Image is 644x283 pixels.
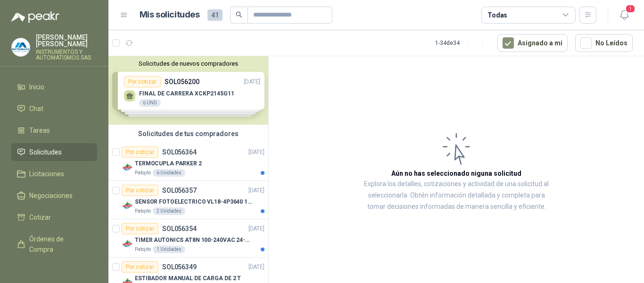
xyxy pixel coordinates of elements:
[162,225,197,232] p: SOL056354
[122,146,158,158] div: Por cotizar
[29,212,51,223] span: Cotizar
[162,187,197,194] p: SOL056357
[135,236,252,245] p: TIMER AUTONICS AT8N 100-240VAC 24-240VD
[11,187,97,205] a: Negociaciones
[108,125,268,143] div: Solicitudes de tus compradores
[11,78,97,96] a: Inicio
[248,148,264,157] p: [DATE]
[135,169,151,177] p: Patojito
[11,100,97,118] a: Chat
[122,162,133,173] img: Company Logo
[135,197,252,206] p: SENSOR FOTOELECTRICO VL18-4P3640 10-30
[11,121,97,139] a: Tareas
[112,60,264,67] button: Solicitudes de nuevos compradores
[435,35,490,51] div: 1 - 34 de 34
[625,4,636,13] span: 1
[29,125,50,136] span: Tareas
[135,159,202,168] p: TERMOCUPLA PARKER 2
[135,246,151,253] p: Patojito
[363,179,550,213] p: Explora los detalles, cotizaciones y actividad de una solicitud al seleccionarla. Obtén informaci...
[11,11,59,23] img: Logo peakr
[122,261,158,273] div: Por cotizar
[36,49,97,60] p: INSTRUMENTOS Y AUTOMATISMOS SAS
[29,169,64,179] span: Licitaciones
[122,223,158,234] div: Por cotizar
[162,264,197,270] p: SOL056349
[135,207,151,215] p: Patojito
[122,238,133,249] img: Company Logo
[207,9,223,21] span: 41
[36,34,97,47] p: [PERSON_NAME] [PERSON_NAME]
[140,8,200,22] h1: Mis solicitudes
[108,181,268,219] a: Por cotizarSOL056357[DATE] Company LogoSENSOR FOTOELECTRICO VL18-4P3640 10-30Patojito2 Unidades
[11,165,97,183] a: Licitaciones
[29,82,44,92] span: Inicio
[248,224,264,233] p: [DATE]
[616,7,633,24] button: 1
[135,274,241,283] p: ESTIBADOR MANUAL DE CARGA DE 2 T
[11,230,97,258] a: Órdenes de Compra
[497,34,568,52] button: Asignado a mi
[122,200,133,211] img: Company Logo
[122,185,158,196] div: Por cotizar
[29,190,73,201] span: Negociaciones
[29,234,88,255] span: Órdenes de Compra
[248,263,264,272] p: [DATE]
[11,208,97,226] a: Cotizar
[29,103,43,114] span: Chat
[108,219,268,257] a: Por cotizarSOL056354[DATE] Company LogoTIMER AUTONICS AT8N 100-240VAC 24-240VDPatojito1 Unidades
[248,186,264,195] p: [DATE]
[29,147,62,157] span: Solicitudes
[12,38,30,56] img: Company Logo
[108,143,268,181] a: Por cotizarSOL056364[DATE] Company LogoTERMOCUPLA PARKER 2Patojito6 Unidades
[575,34,633,52] button: No Leídos
[153,207,185,215] div: 2 Unidades
[153,169,185,177] div: 6 Unidades
[153,246,185,253] div: 1 Unidades
[11,143,97,161] a: Solicitudes
[236,11,242,18] span: search
[391,168,521,179] h3: Aún no has seleccionado niguna solicitud
[108,56,268,125] div: Solicitudes de nuevos compradoresPor cotizarSOL056200[DATE] FINAL DE CARRERA XCKP2145G116 UNDPor ...
[162,149,197,155] p: SOL056364
[487,10,507,20] div: Todas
